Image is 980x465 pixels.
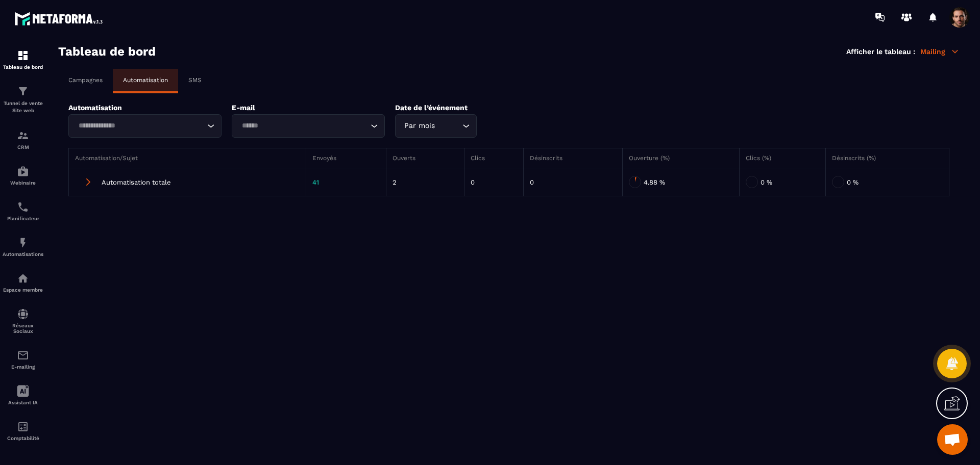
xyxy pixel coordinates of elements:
th: Clics (%) [740,148,825,168]
div: 0 % [832,174,943,190]
img: social-network [17,308,29,320]
input: Search for option [437,120,460,132]
div: Search for option [232,114,385,138]
input: Search for option [75,120,205,132]
a: formationformationCRM [3,122,43,158]
a: formationformationTunnel de vente Site web [3,77,43,122]
img: automations [17,272,29,285]
p: Afficher le tableau : [846,47,915,56]
td: 0 [523,168,622,196]
div: 0 % [746,174,819,190]
p: Tunnel de vente Site web [3,100,43,114]
p: E-mail [232,104,385,112]
span: Par mois [402,120,437,132]
p: Mailing [920,47,960,56]
div: Automatisation totale [75,174,300,190]
p: Automatisations [3,251,43,257]
p: SMS [188,76,202,84]
a: schedulerschedulerPlanificateur [3,193,43,229]
a: automationsautomationsEspace membre [3,265,43,300]
h3: Tableau de bord [58,44,156,59]
th: Envoyés [306,148,386,168]
div: 4.88 % [629,174,733,190]
td: 41 [306,168,386,196]
div: Search for option [395,114,477,138]
img: logo [14,9,106,28]
p: CRM [3,144,43,150]
p: Comptabilité [3,435,43,441]
td: 2 [386,168,464,196]
p: Réseaux Sociaux [3,323,43,334]
p: Tableau de bord [3,64,43,70]
p: Espace membre [3,287,43,293]
a: automationsautomationsWebinaire [3,158,43,193]
th: Ouverts [386,148,464,168]
div: Mở cuộc trò chuyện [937,424,968,455]
img: formation [17,49,29,62]
div: Search for option [68,114,222,138]
img: email [17,349,29,361]
th: Automatisation/Sujet [69,148,306,168]
th: Désinscrits (%) [825,148,949,168]
p: Date de l’événement [395,104,523,112]
p: Assistant IA [3,400,43,405]
img: automations [17,237,29,249]
p: Planificateur [3,216,43,221]
p: Automatisation [123,76,168,84]
p: Campagnes [68,76,103,84]
th: Ouverture (%) [623,148,740,168]
img: formation [17,130,29,142]
input: Search for option [238,120,368,132]
p: Automatisation [68,104,222,112]
p: Webinaire [3,180,43,186]
a: automationsautomationsAutomatisations [3,229,43,265]
a: formationformationTableau de bord [3,42,43,77]
th: Désinscrits [523,148,622,168]
td: 0 [464,168,524,196]
img: formation [17,85,29,97]
a: Assistant IA [3,377,43,413]
a: social-networksocial-networkRéseaux Sociaux [3,300,43,342]
a: emailemailE-mailing [3,342,43,377]
a: accountantaccountantComptabilité [3,413,43,449]
img: automations [17,165,29,177]
img: scheduler [17,201,29,213]
img: accountant [17,421,29,433]
p: E-mailing [3,364,43,370]
th: Clics [464,148,524,168]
